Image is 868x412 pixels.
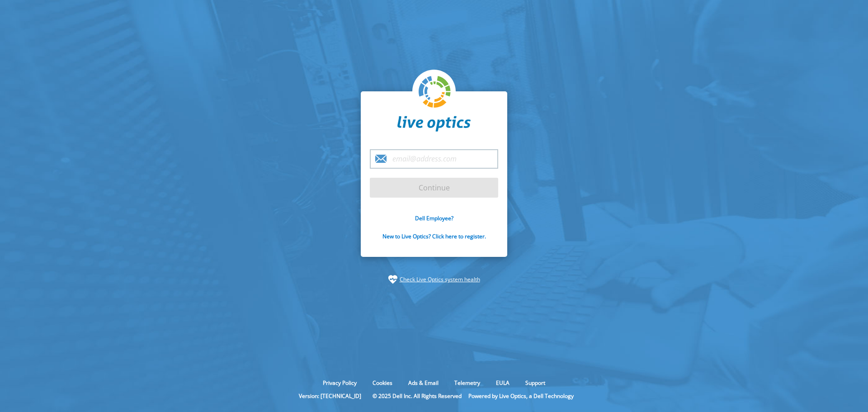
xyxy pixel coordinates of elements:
a: EULA [489,379,516,387]
img: liveoptics-logo.svg [419,76,451,109]
a: Support [519,379,552,387]
a: Telemetry [448,379,487,387]
a: Privacy Policy [316,379,363,387]
a: Check Live Optics system health [400,275,480,284]
a: Cookies [366,379,399,387]
li: © 2025 Dell Inc. All Rights Reserved [368,392,466,400]
li: Version: [TECHNICAL_ID] [294,392,366,400]
input: email@address.com [370,149,498,169]
a: Dell Employee? [415,214,453,222]
li: Powered by Live Optics, a Dell Technology [468,392,574,400]
img: status-check-icon.svg [388,275,397,284]
a: Ads & Email [401,379,445,387]
a: New to Live Optics? Click here to register. [382,232,486,240]
img: liveoptics-word.svg [397,116,471,132]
